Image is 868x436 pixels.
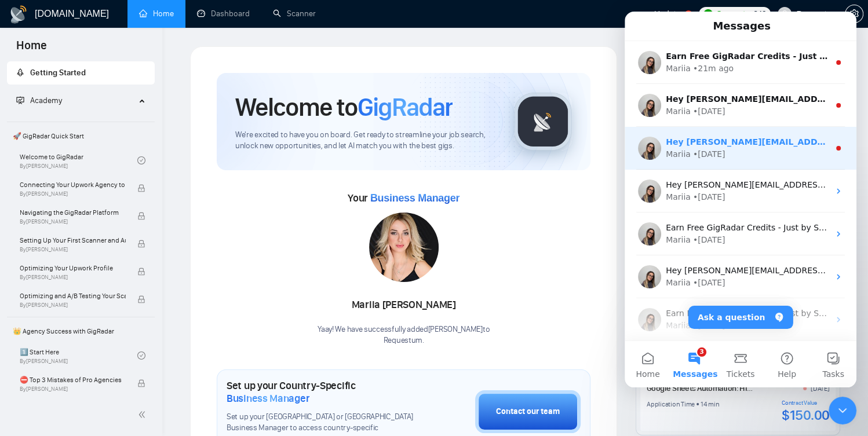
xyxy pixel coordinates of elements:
[8,320,154,343] span: 👑 Agency Success with GigRadar
[358,91,453,123] span: GigRadar
[197,9,250,19] a: dashboardDashboard
[7,37,56,61] span: Home
[20,386,126,393] span: By [PERSON_NAME]
[273,9,316,19] a: searchScanner
[716,8,751,20] span: Connects:
[684,10,692,19] a: 5
[647,400,695,409] div: Application Time
[20,148,137,173] a: Welcome to GigRadarBy[PERSON_NAME]
[8,124,154,148] span: 🚀 GigRadar Quick Start
[235,130,495,152] span: We're excited to have you on board. Get ready to streamline your job search, unlock new opportuni...
[654,9,684,19] span: Updates
[782,406,830,424] div: $150.00
[137,212,145,220] span: lock
[475,390,581,433] button: Contact our team
[348,192,459,204] span: Your
[703,9,713,19] img: upwork-logo.png
[20,262,126,274] span: Optimizing Your Upwork Profile
[845,5,863,23] button: setting
[845,9,863,19] span: setting
[845,9,863,19] a: setting
[20,374,126,386] span: ⛔ Top 3 Mistakes of Pro Agencies
[137,268,145,276] span: lock
[369,212,439,282] img: 1686131568108-42.jpg
[20,343,137,368] a: 1️⃣ Start HereBy[PERSON_NAME]
[16,96,62,105] span: Academy
[138,409,149,420] span: double-left
[829,397,856,424] iframe: Intercom live chat
[625,12,856,387] iframe: Intercom live chat
[137,184,145,192] span: lock
[16,96,24,104] span: fund-projection-screen
[318,335,490,346] p: Requestum .
[30,96,62,105] span: Academy
[20,190,126,197] span: By [PERSON_NAME]
[20,235,126,246] span: Setting Up Your First Scanner and Auto-Bidder
[318,295,490,315] div: Mariia [PERSON_NAME]
[137,379,145,387] span: lock
[20,290,126,302] span: Optimizing and A/B Testing Your Scanner for Better Results
[318,324,490,346] div: Yaay! We have successfully added [PERSON_NAME] to
[137,351,145,360] span: check-circle
[753,8,766,20] span: 249
[20,274,126,281] span: By [PERSON_NAME]
[514,93,572,151] img: gigradar-logo.png
[139,9,174,19] a: homeHome
[20,246,126,253] span: By [PERSON_NAME]
[7,61,155,85] li: Getting Started
[137,295,145,303] span: lock
[20,179,126,190] span: Connecting Your Upwork Agency to GigRadar
[227,379,417,405] h1: Set up your Country-Specific
[30,68,86,78] span: Getting Started
[9,5,28,24] img: logo
[16,68,24,76] span: rocket
[137,240,145,248] span: lock
[20,218,126,225] span: By [PERSON_NAME]
[137,156,145,164] span: check-circle
[782,400,830,406] div: Contract Value
[647,383,827,393] a: Google Sheets Automation: Highlight Previous Entries
[20,302,126,309] span: By [PERSON_NAME]
[701,400,720,409] div: 14 min
[781,10,789,18] span: user
[20,207,126,218] span: Navigating the GigRadar Platform
[370,192,459,204] span: Business Manager
[496,405,560,418] div: Contact our team
[227,392,309,405] span: Business Manager
[235,91,453,123] h1: Welcome to
[811,384,830,393] div: [DATE]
